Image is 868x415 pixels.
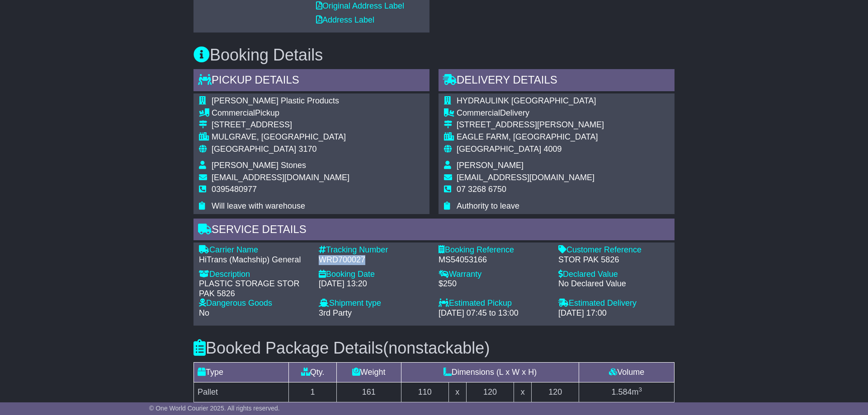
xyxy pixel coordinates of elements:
[401,363,579,382] td: Dimensions (L x W x H)
[212,161,306,170] span: [PERSON_NAME] Stones
[439,308,549,318] div: [DATE] 07:45 to 13:00
[212,173,349,182] span: [EMAIL_ADDRESS][DOMAIN_NAME]
[212,185,257,194] span: 0395480977
[558,270,669,280] div: Declared Value
[558,279,669,289] div: No Declared Value
[543,145,561,154] span: 4009
[319,279,429,289] div: [DATE] 13:20
[457,201,519,210] span: Authority to leave
[579,363,675,382] td: Volume
[289,382,336,402] td: 1
[532,382,579,402] td: 120
[514,382,532,402] td: x
[316,15,374,24] a: Address Label
[199,245,310,255] div: Carrier Name
[611,387,632,396] span: 1.584
[212,96,339,105] span: [PERSON_NAME] Plastic Products
[319,255,429,265] div: WRD700027
[199,270,310,280] div: Description
[336,382,401,402] td: 161
[439,279,549,289] div: $250
[199,255,310,265] div: HiTrans (Machship) General
[319,245,429,255] div: Tracking Number
[383,339,490,357] span: (nonstackable)
[448,382,466,402] td: x
[439,69,675,93] div: Delivery Details
[579,382,675,402] td: m
[466,382,514,402] td: 120
[439,245,549,255] div: Booking Reference
[193,339,675,357] h3: Booked Package Details
[457,145,541,154] span: [GEOGRAPHIC_DATA]
[638,386,642,393] sup: 3
[336,363,401,382] td: Weight
[193,46,675,64] h3: Booking Details
[212,120,349,130] div: [STREET_ADDRESS]
[212,132,349,142] div: MULGRAVE, [GEOGRAPHIC_DATA]
[212,108,349,118] div: Pickup
[558,255,669,265] div: STOR PAK 5826
[457,132,604,142] div: EAGLE FARM, [GEOGRAPHIC_DATA]
[558,298,669,308] div: Estimated Delivery
[439,298,549,308] div: Estimated Pickup
[298,145,316,154] span: 3170
[316,1,404,10] a: Original Address Label
[149,405,280,412] span: © One World Courier 2025. All rights reserved.
[212,201,305,210] span: Will leave with warehouse
[289,363,336,382] td: Qty.
[457,96,596,105] span: HYDRAULINK [GEOGRAPHIC_DATA]
[457,108,604,118] div: Delivery
[194,363,289,382] td: Type
[319,298,429,308] div: Shipment type
[457,185,506,194] span: 07 3268 6750
[194,382,289,402] td: Pallet
[319,308,352,317] span: 3rd Party
[439,255,549,265] div: MS54053166
[212,108,255,117] span: Commercial
[319,270,429,280] div: Booking Date
[193,69,429,93] div: Pickup Details
[193,219,675,243] div: Service Details
[439,270,549,280] div: Warranty
[199,308,209,317] span: No
[457,120,604,130] div: [STREET_ADDRESS][PERSON_NAME]
[199,279,310,298] div: PLASTIC STORAGE STOR PAK 5826
[558,308,669,318] div: [DATE] 17:00
[457,173,594,182] span: [EMAIL_ADDRESS][DOMAIN_NAME]
[457,108,500,117] span: Commercial
[401,382,448,402] td: 110
[212,145,296,154] span: [GEOGRAPHIC_DATA]
[457,161,524,170] span: [PERSON_NAME]
[199,298,310,308] div: Dangerous Goods
[558,245,669,255] div: Customer Reference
